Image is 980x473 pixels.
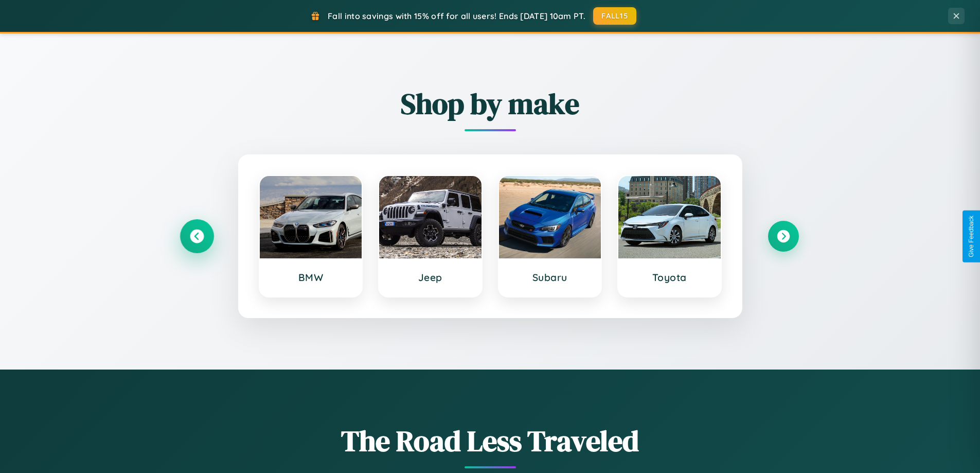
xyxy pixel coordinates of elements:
[182,84,799,124] h2: Shop by make
[182,421,799,461] h1: The Road Less Traveled
[629,271,710,284] h3: Toyota
[593,7,636,25] button: FALL15
[389,271,471,284] h3: Jeep
[328,11,585,21] span: Fall into savings with 15% off for all users! Ends [DATE] 10am PT.
[968,216,975,257] div: Give Feedback
[509,271,591,284] h3: Subaru
[270,271,352,284] h3: BMW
